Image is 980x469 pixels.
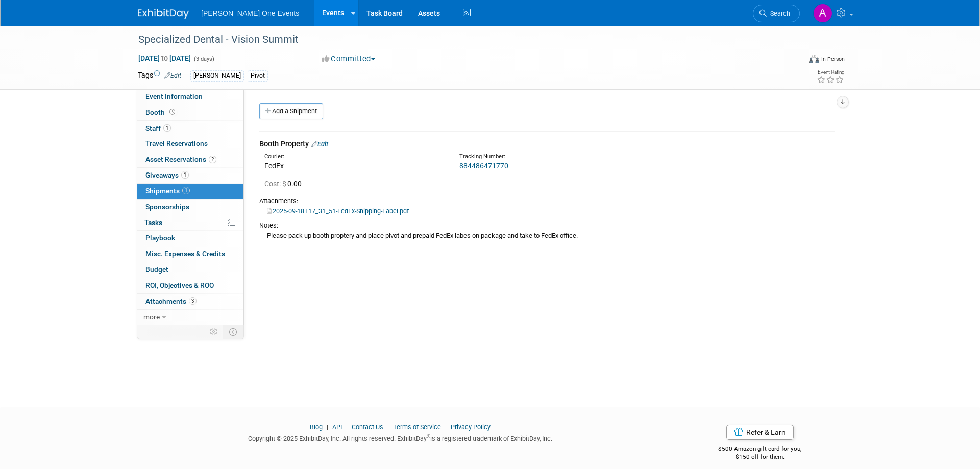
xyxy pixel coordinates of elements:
span: [PERSON_NAME] One Events [201,9,299,17]
span: Asset Reservations [145,155,216,163]
span: (3 days) [193,56,214,62]
span: Tasks [144,218,162,227]
a: API [332,423,342,431]
div: Event Format [740,53,845,68]
a: ROI, Objectives & ROO [137,278,243,293]
td: Tags [138,70,181,82]
div: In-Person [821,55,845,63]
span: 0.00 [264,180,306,188]
span: [DATE] [DATE] [138,54,191,63]
span: Sponsorships [145,203,189,211]
div: $500 Amazon gift card for you, [678,438,843,461]
span: Budget [145,265,168,274]
span: Shipments [145,187,190,195]
a: Edit [311,140,328,148]
a: 884486471770 [459,162,508,170]
span: to [160,54,169,62]
span: ROI, Objectives & ROO [145,281,214,289]
span: Staff [145,124,171,132]
a: Travel Reservations [137,136,243,152]
button: Committed [318,54,379,64]
span: Booth [145,108,177,116]
a: Giveaways1 [137,168,243,183]
span: | [324,423,331,431]
a: Blog [310,423,323,431]
div: [PERSON_NAME] [190,70,244,81]
td: Personalize Event Tab Strip [205,325,223,338]
span: Attachments [145,297,197,305]
img: Amanda Bartschi [813,4,832,23]
div: Booth Property [259,139,835,150]
span: more [143,313,160,321]
a: Privacy Policy [451,423,491,431]
span: Search [767,10,790,17]
img: Format-Inperson.png [809,55,819,63]
img: ExhibitDay [138,9,189,19]
div: Courier: [264,153,444,161]
span: 3 [189,297,197,305]
a: Staff1 [137,121,243,136]
div: Event Rating [817,70,844,75]
a: Contact Us [352,423,383,431]
a: Attachments3 [137,294,243,309]
a: 2025-09-18T17_31_51-FedEx-Shipping-Label.pdf [267,207,409,215]
span: Giveaways [145,171,189,179]
a: Booth [137,105,243,120]
span: Event Information [145,92,203,101]
div: Attachments: [259,196,835,206]
a: Shipments1 [137,184,243,199]
span: | [443,423,449,431]
a: Asset Reservations2 [137,152,243,167]
a: Sponsorships [137,200,243,215]
a: Terms of Service [393,423,441,431]
div: Tracking Number: [459,153,688,161]
span: | [385,423,391,431]
a: more [137,310,243,325]
sup: ® [427,434,430,439]
td: Toggle Event Tabs [223,325,244,338]
span: Cost: $ [264,180,287,188]
span: Travel Reservations [145,139,208,147]
span: | [344,423,350,431]
a: Add a Shipment [259,103,323,119]
a: Tasks [137,215,243,231]
div: $150 off for them. [678,453,843,461]
span: Playbook [145,234,175,242]
div: Please pack up booth proptery and place pivot and prepaid FedEx labes on package and take to FedE... [259,230,835,241]
div: Notes: [259,221,835,230]
span: 1 [181,171,189,179]
div: FedEx [264,161,444,171]
div: Pivot [248,70,268,81]
a: Playbook [137,231,243,246]
div: Specialized Dental - Vision Summit [135,31,785,49]
span: Misc. Expenses & Credits [145,250,225,258]
a: Event Information [137,89,243,105]
a: Budget [137,262,243,278]
span: Booth not reserved yet [167,108,177,116]
div: Copyright © 2025 ExhibitDay, Inc. All rights reserved. ExhibitDay is a registered trademark of Ex... [138,432,663,443]
a: Refer & Earn [726,425,794,440]
span: 1 [182,187,190,194]
a: Misc. Expenses & Credits [137,246,243,262]
span: 2 [209,156,216,163]
a: Search [753,5,800,22]
a: Edit [164,72,181,79]
span: 1 [163,124,171,132]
